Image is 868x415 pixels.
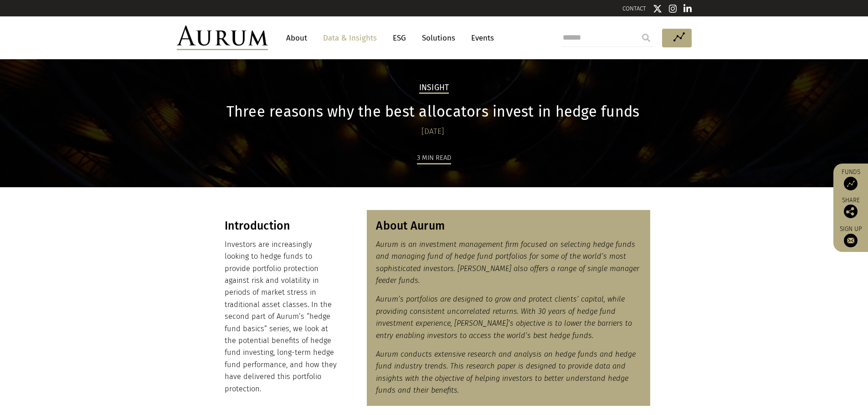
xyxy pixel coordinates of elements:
input: Submit [637,29,655,47]
em: Aurum conducts extensive research and analysis on hedge funds and hedge fund industry trends. Thi... [376,350,636,395]
h1: Three reasons why the best allocators invest in hedge funds [216,103,651,121]
img: Linkedin icon [683,4,692,13]
div: [DATE] [216,125,651,138]
em: Aurum is an investment management firm focused on selecting hedge funds and managing fund of hedg... [376,240,639,285]
div: 3 min read [417,152,451,164]
a: Solutions [417,30,460,46]
img: Twitter icon [653,4,662,13]
a: ESG [388,30,411,46]
a: Sign up [838,225,863,247]
a: Funds [838,168,863,190]
img: Access Funds [844,177,858,190]
div: Share [838,197,863,218]
a: CONTACT [622,5,646,12]
h3: Introduction [225,219,338,233]
h2: Insight [419,83,449,94]
img: Instagram icon [669,4,677,13]
em: Aurum’s portfolios are designed to grow and protect clients’ capital, while providing consistent ... [376,295,632,339]
a: Events [467,30,494,46]
h3: About Aurum [376,219,641,233]
a: About [282,30,312,46]
img: Aurum [177,26,268,50]
img: Sign up to our newsletter [844,234,858,247]
a: Data & Insights [318,30,381,46]
img: Share this post [844,205,858,218]
p: Investors are increasingly looking to hedge funds to provide portfolio protection against risk an... [225,239,338,395]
